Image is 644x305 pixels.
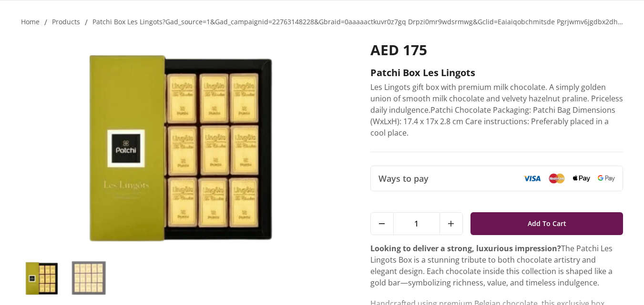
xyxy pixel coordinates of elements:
img: Patchi Box Les Lingots [21,260,63,297]
span: AED 175 [370,40,427,59]
li: / [44,17,47,28]
p: Les Lingots gift box with premium milk chocolate. A simply golden union of smooth milk chocolate ... [370,81,624,138]
span: 1 [394,213,440,235]
span: Add To Cart [528,215,566,232]
img: Patchi Box Les Lingots Patchi chocolate Delivery UAE chocolate bar [21,41,344,254]
img: Google Pay [598,175,615,182]
img: Mastercard [548,173,565,183]
p: The Patchi Les Lingots Box is a stunning tribute to both chocolate artistry and elegant design. E... [370,243,624,288]
img: Apple Pay [573,175,590,182]
a: Home [21,17,40,26]
a: products [52,17,80,26]
h2: Patchi Box Les Lingots [370,66,624,79]
strong: Looking to deliver a strong, luxurious impression? [370,243,561,254]
li: / [85,17,88,28]
img: Visa [523,175,541,182]
img: Patchi Box Les Lingots [68,260,110,297]
button: Add To Cart [470,212,624,235]
span: Ways to pay [378,172,429,185]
